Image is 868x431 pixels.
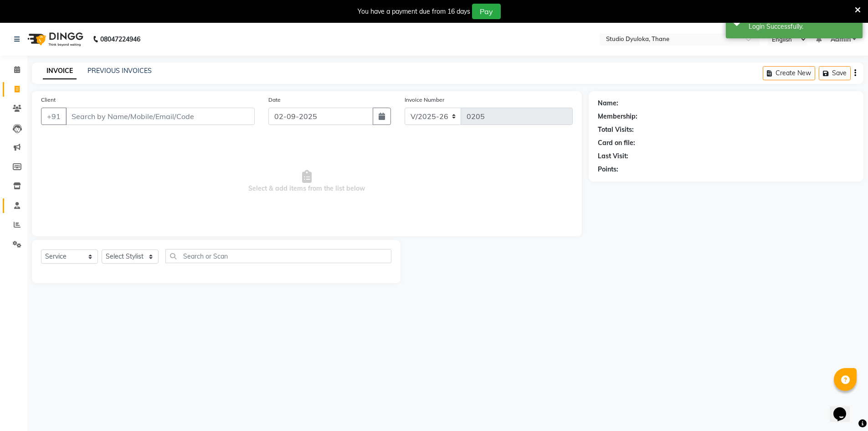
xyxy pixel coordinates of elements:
div: Name: [598,99,618,108]
a: INVOICE [43,63,77,79]
input: Search or Scan [165,249,391,263]
span: Select & add items from the list below [41,136,573,227]
div: Card on file: [598,138,635,148]
label: Client [41,96,56,104]
iframe: chat widget [830,395,859,422]
label: Date [268,96,281,104]
div: Login Successfully. [749,22,856,31]
button: Create New [763,66,815,80]
div: You have a payment due from 16 days [358,7,470,16]
a: PREVIOUS INVOICES [87,67,152,75]
div: Points: [598,165,618,174]
b: 08047224946 [100,26,140,52]
img: logo [23,26,86,52]
div: Last Visit: [598,151,628,161]
div: Membership: [598,112,637,121]
button: +91 [41,108,67,125]
span: Admin [831,35,851,44]
button: Pay [472,4,501,19]
label: Invoice Number [405,96,444,104]
button: Save [819,66,851,80]
div: Total Visits: [598,125,634,135]
input: Search by Name/Mobile/Email/Code [66,108,255,125]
